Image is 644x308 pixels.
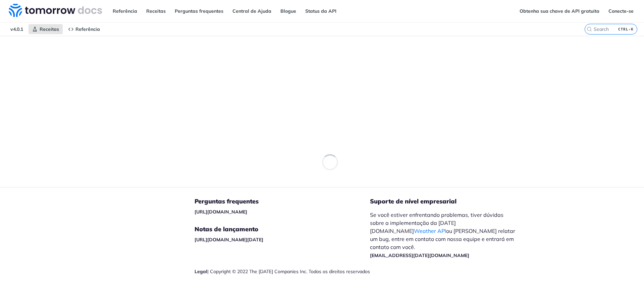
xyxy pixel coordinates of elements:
[75,26,100,32] font: Referência
[171,6,227,16] a: Perguntas frequentes
[616,26,635,33] kbd: CTRL-K
[414,228,446,234] a: Weather API
[195,225,258,233] font: Notas de lançamento
[195,268,207,274] a: Legal
[277,6,300,16] a: Blogue
[608,8,634,14] font: Conecte-se
[195,197,259,205] font: Perguntas frequentes
[229,6,275,16] a: Central de Ajuda
[605,6,637,16] a: Conecte-se
[587,26,592,32] svg: Search
[207,268,370,274] font: | Copyright © 2022 The [DATE] Companies Inc. Todos os direitos reservados
[302,6,340,16] a: Status da API
[113,8,137,14] font: Referência
[520,8,599,14] font: Obtenha sua chave de API gratuita
[109,6,141,16] a: Referência
[370,211,503,234] font: Se você estiver enfrentando problemas, tiver dúvidas sobre a implementação da [DATE][DOMAIN_NAME]
[516,6,603,16] a: Obtenha sua chave de API gratuita
[40,26,59,32] font: Receitas
[10,26,23,32] font: v4.0.1
[280,8,296,14] font: Blogue
[370,197,457,205] font: Suporte de nível empresarial
[146,8,166,14] font: Receitas
[305,8,336,14] font: Status da API
[64,24,104,34] a: Referência
[175,8,223,14] font: Perguntas frequentes
[143,6,169,16] a: Receitas
[195,237,263,243] a: [URL][DOMAIN_NAME][DATE]
[370,252,469,258] a: [EMAIL_ADDRESS][DATE][DOMAIN_NAME]
[195,209,247,215] a: [URL][DOMAIN_NAME]
[29,24,63,34] a: Receitas
[9,4,102,17] img: Documentação da API do clima do Tomorrow.io
[370,228,515,250] font: ou [PERSON_NAME] relatar um bug, entre em contato com nossa equipe e entrará em contato com você.
[232,8,271,14] font: Central de Ajuda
